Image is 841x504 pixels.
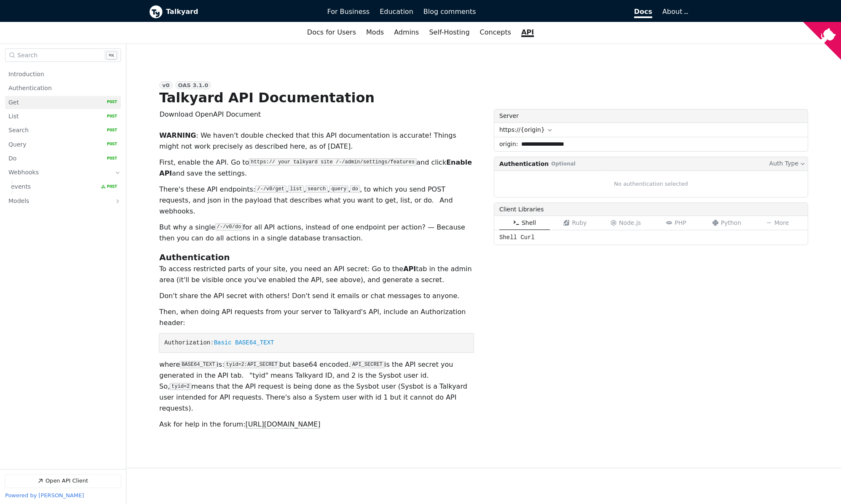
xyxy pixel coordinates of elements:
[8,195,106,208] a: Models
[8,110,117,123] a: List POST
[249,159,416,165] code: https:// your talkyard site /-/admin/settings/features
[8,138,117,151] a: Query POST
[159,131,196,139] b: WARNING
[101,114,117,120] span: POST
[159,251,474,264] h2: Authentication
[149,5,316,19] a: Talkyard logoTalkyard
[288,186,304,192] code: list
[159,333,474,352] code: :
[11,181,117,194] a: events POST
[499,160,549,168] span: Authentication
[306,186,327,192] code: search
[159,222,474,244] p: But why a single for all API actions, instead of one endpoint per action? — Because then you can ...
[522,219,536,226] span: Shell
[380,8,413,16] span: Education
[8,112,19,120] span: List
[149,5,163,19] img: Talkyard logo
[5,493,84,499] a: Powered by [PERSON_NAME]
[8,124,117,137] a: Search POST
[516,25,539,40] a: API
[106,52,117,60] kbd: k
[375,5,418,19] a: Education
[159,184,474,217] p: There's these API endpoints: , , , , , to which you send POST requests, and json in the payload t...
[159,131,456,150] i: : We haven't double checked that this API documentation is accurate! Things might not work precis...
[101,142,117,148] span: POST
[8,96,117,109] a: Get POST
[634,8,652,18] span: Docs
[322,5,375,19] a: For Business
[159,90,375,106] h1: Talkyard API Documentation
[351,361,384,368] code: API_SECRET
[494,171,808,198] div: No authentication selected
[180,361,217,368] code: BASE64_TEXT
[170,383,191,390] code: tyid=2
[768,159,806,168] button: Auth Type
[752,216,803,230] button: More
[721,219,742,226] span: Python
[494,109,808,123] label: Server
[8,155,16,163] span: Do
[327,8,370,16] span: For Business
[164,339,210,346] span: Authorization
[175,81,212,89] div: OAS 3.1.0
[8,166,106,180] a: Webhooks
[159,359,474,414] p: where is: but base64 encoded. is the API secret you generated in the API tab. "tyid" means Talkya...
[494,137,518,151] label: origin
[159,81,173,89] div: v0
[159,158,472,177] strong: Enable API
[389,25,424,40] a: Admins
[475,25,517,40] a: Concepts
[549,160,577,168] span: Optional
[8,70,44,78] span: Introduction
[481,5,658,19] a: Docs
[101,184,117,190] span: POST
[160,109,261,120] button: Download OpenAPI Document
[101,99,117,105] span: POST
[17,52,37,59] span: Search
[8,152,117,165] a: Do POST
[302,25,361,40] a: Docs for Users
[403,265,416,273] strong: API
[350,186,359,192] code: do
[214,339,274,346] span: Basic BASE64_TEXT
[424,25,474,40] a: Self-Hosting
[8,127,29,135] span: Search
[8,197,29,205] span: Models
[225,361,279,368] code: tyid=2:API_SECRET
[494,123,808,137] button: https://{origin}
[8,68,117,81] a: Introduction
[8,99,19,107] span: Get
[159,419,474,430] p: Ask for help in the forum:
[159,307,474,328] p: Then, when doing API requests from your server to Talkyard's API, include an Authorization header:
[361,25,389,40] a: Mods
[494,203,808,216] div: Client Libraries
[11,183,31,191] span: events
[494,230,808,245] div: Shell Curl
[619,219,641,226] span: Node.js
[423,8,476,16] span: Blog comments
[8,82,117,95] a: Authentication
[5,475,121,488] a: Open API Client
[166,6,316,17] b: Talkyard
[8,84,52,92] span: Authentication
[101,156,117,162] span: POST
[572,219,587,226] span: Ruby
[329,186,348,192] code: query
[499,125,545,134] span: https://{origin}
[159,264,474,285] p: To access restricted parts of your site, you need an API secret: Go to the tab in the admin area ...
[101,128,117,133] span: POST
[246,420,321,428] a: [URL][DOMAIN_NAME]
[675,219,686,226] span: PHP
[159,291,474,301] p: Don't share the API secret with others! Don't send it emails or chat messages to anyone.
[109,53,112,59] span: ⌘
[215,224,243,230] code: /-/v0/do
[159,157,474,179] p: First, enable the API. Go to and click and save the settings.
[8,141,27,149] span: Query
[418,5,481,19] a: Blog comments
[774,219,789,226] span: More
[662,8,687,16] a: About
[255,186,286,192] code: /-/v0/get
[8,169,39,177] span: Webhooks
